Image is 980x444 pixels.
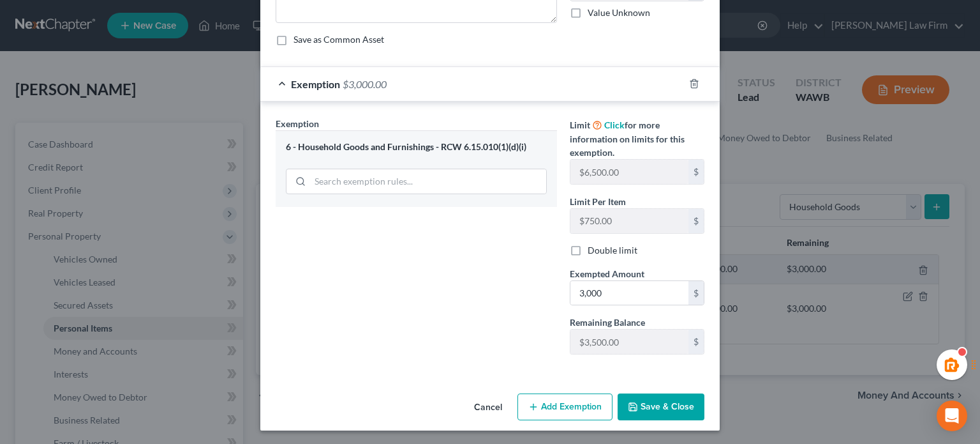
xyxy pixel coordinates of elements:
div: $ [688,160,704,184]
input: -- [570,330,688,354]
span: Exemption [276,118,319,129]
input: -- [570,209,688,233]
button: Add Exemption [517,394,612,420]
input: 0.00 [570,281,688,305]
label: Double limit [588,244,637,257]
button: Save & Close [618,394,704,420]
span: for more information on limits for this exemption. [570,119,685,158]
label: Limit Per Item [570,195,626,208]
label: Value Unknown [588,6,650,19]
a: Click [604,119,625,130]
div: $ [688,330,704,354]
input: Search exemption rules... [310,169,546,194]
div: 6 - Household Goods and Furnishings - RCW 6.15.010(1)(d)(i) [286,141,547,153]
div: Open Intercom Messenger [937,401,967,431]
button: Cancel [464,395,512,420]
label: Remaining Balance [570,316,645,329]
label: Save as Common Asset [293,33,384,46]
div: $ [688,281,704,305]
div: $ [688,209,704,233]
span: Exempted Amount [570,268,644,279]
span: Exemption [291,78,340,90]
input: -- [570,160,688,184]
span: Limit [570,119,590,130]
span: $3,000.00 [343,78,387,90]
